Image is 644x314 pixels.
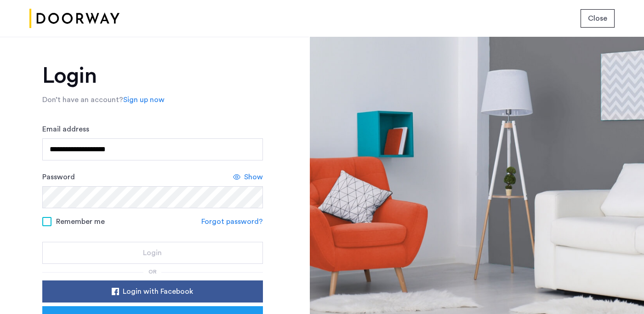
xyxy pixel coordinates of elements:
[56,216,105,227] span: Remember me
[123,94,165,105] a: Sign up now
[201,216,263,227] a: Forgot password?
[42,65,263,87] h1: Login
[42,171,75,183] label: Password
[143,247,162,258] span: Login
[123,286,193,297] span: Login with Facebook
[581,9,615,28] button: button
[42,242,263,264] button: button
[29,1,120,36] img: logo
[42,96,123,103] span: Don’t have an account?
[588,13,607,24] span: Close
[148,269,157,274] span: or
[42,280,263,303] button: button
[244,171,263,183] span: Show
[42,124,89,135] label: Email address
